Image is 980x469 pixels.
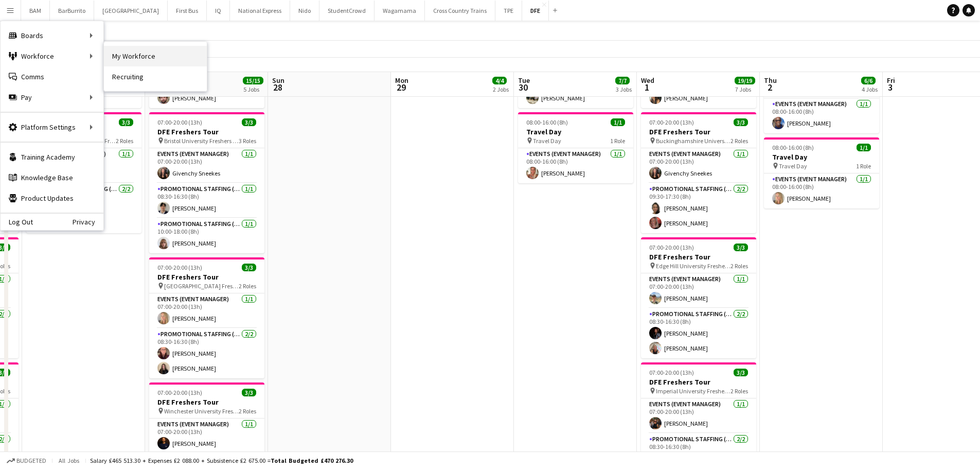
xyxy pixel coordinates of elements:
[290,1,319,21] button: Nido
[230,1,290,21] button: National Express
[615,77,630,84] span: 7/7
[516,81,530,93] span: 30
[656,262,730,270] span: Edge Hill University Freshers Fair
[90,457,353,464] div: Salary £465 513.30 + Expenses £2 088.00 + Subsistence £2 675.00 =
[764,76,777,85] span: Thu
[272,76,284,85] span: Sun
[730,262,748,270] span: 2 Roles
[50,1,94,21] button: BarBurrito
[735,85,755,93] div: 7 Jobs
[394,81,408,93] span: 29
[168,1,207,21] button: First Bus
[149,112,264,253] div: 07:00-20:00 (13h)3/3DFE Freshers Tour Bristol University Freshers Fair3 RolesEvents (Event Manage...
[764,152,879,162] h3: Travel Day
[656,137,730,145] span: Buckinghamshire University Freshers Fair
[116,137,133,145] span: 2 Roles
[649,118,694,126] span: 07:00-20:00 (13h)
[164,282,239,290] span: [GEOGRAPHIC_DATA] Freshers Fair
[243,77,263,84] span: 15/15
[522,1,549,21] button: DFE
[149,293,264,328] app-card-role: Events (Event Manager)1/107:00-20:00 (13h)[PERSON_NAME]
[1,117,103,137] div: Platform Settings
[1,66,103,87] a: Comms
[1,46,103,66] div: Workforce
[242,264,256,271] span: 3/3
[764,62,879,133] app-job-card: 08:00-16:00 (8h)1/1Travel Day Travel Day1 RoleEvents (Event Manager)1/108:00-16:00 (8h)[PERSON_NAME]
[94,1,168,21] button: [GEOGRAPHIC_DATA]
[239,137,256,145] span: 3 Roles
[730,137,748,145] span: 2 Roles
[518,76,530,85] span: Tue
[242,118,256,126] span: 3/3
[641,183,756,233] app-card-role: Promotional Staffing (Brand Ambassadors)2/209:30-17:30 (8h)[PERSON_NAME][PERSON_NAME]
[772,144,814,151] span: 08:00-16:00 (8h)
[243,85,263,93] div: 5 Jobs
[207,1,230,21] button: IQ
[730,387,748,395] span: 2 Roles
[57,457,81,464] span: All jobs
[104,46,207,66] a: My Workforce
[1,25,103,46] div: Boards
[157,264,202,271] span: 07:00-20:00 (13h)
[616,85,632,93] div: 3 Jobs
[610,137,625,145] span: 1 Role
[611,118,625,126] span: 1/1
[656,387,730,395] span: Imperial University Freshers Fair
[493,85,509,93] div: 2 Jobs
[762,81,777,93] span: 2
[239,407,256,415] span: 2 Roles
[764,98,879,133] app-card-role: Events (Event Manager)1/108:00-16:00 (8h)[PERSON_NAME]
[764,137,879,209] app-job-card: 08:00-16:00 (8h)1/1Travel Day Travel Day1 RoleEvents (Event Manager)1/108:00-16:00 (8h)[PERSON_NAME]
[149,328,264,378] app-card-role: Promotional Staffing (Brand Ambassadors)2/208:30-16:30 (8h)[PERSON_NAME][PERSON_NAME]
[885,81,895,93] span: 3
[735,77,755,84] span: 19/19
[149,127,264,136] h3: DFE Freshers Tour
[533,137,561,145] span: Travel Day
[526,118,568,126] span: 08:00-16:00 (8h)
[734,369,748,376] span: 3/3
[641,377,756,387] h3: DFE Freshers Tour
[149,272,264,282] h3: DFE Freshers Tour
[641,308,756,358] app-card-role: Promotional Staffing (Brand Ambassadors)2/208:30-16:30 (8h)[PERSON_NAME][PERSON_NAME]
[641,273,756,308] app-card-role: Events (Event Manager)1/107:00-20:00 (13h)[PERSON_NAME]
[73,218,103,226] a: Privacy
[492,77,507,84] span: 4/4
[239,282,256,290] span: 2 Roles
[734,118,748,126] span: 3/3
[5,455,48,466] button: Budgeted
[271,81,284,93] span: 28
[641,398,756,433] app-card-role: Events (Event Manager)1/107:00-20:00 (13h)[PERSON_NAME]
[21,1,50,21] button: BAM
[149,218,264,253] app-card-role: Promotional Staffing (Brand Ambassadors)1/110:00-18:00 (8h)[PERSON_NAME]
[639,81,654,93] span: 1
[149,257,264,378] app-job-card: 07:00-20:00 (13h)3/3DFE Freshers Tour [GEOGRAPHIC_DATA] Freshers Fair2 RolesEvents (Event Manager...
[887,76,895,85] span: Fri
[518,148,633,183] app-card-role: Events (Event Manager)1/108:00-16:00 (8h)[PERSON_NAME]
[641,252,756,262] h3: DFE Freshers Tour
[271,457,353,464] span: Total Budgeted £470 276.30
[319,1,375,21] button: StudentCrowd
[149,183,264,218] app-card-role: Promotional Staffing (Brand Ambassadors)1/108:30-16:30 (8h)[PERSON_NAME]
[641,237,756,358] app-job-card: 07:00-20:00 (13h)3/3DFE Freshers Tour Edge Hill University Freshers Fair2 RolesEvents (Event Mana...
[16,457,46,464] span: Budgeted
[649,244,694,251] span: 07:00-20:00 (13h)
[1,167,103,188] a: Knowledge Base
[164,407,239,415] span: Winchester University Freshers Fair
[857,144,871,151] span: 1/1
[157,389,202,396] span: 07:00-20:00 (13h)
[149,397,264,407] h3: DFE Freshers Tour
[641,148,756,183] app-card-role: Events (Event Manager)1/107:00-20:00 (13h)Givenchy Sneekes
[425,1,495,21] button: Cross Country Trains
[1,147,103,167] a: Training Academy
[641,112,756,233] app-job-card: 07:00-20:00 (13h)3/3DFE Freshers Tour Buckinghamshire University Freshers Fair2 RolesEvents (Even...
[119,118,133,126] span: 3/3
[149,419,264,454] app-card-role: Events (Event Manager)1/107:00-20:00 (13h)[PERSON_NAME]
[495,1,522,21] button: TPE
[1,188,103,209] a: Product Updates
[861,77,876,84] span: 6/6
[779,162,807,170] span: Travel Day
[518,127,633,136] h3: Travel Day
